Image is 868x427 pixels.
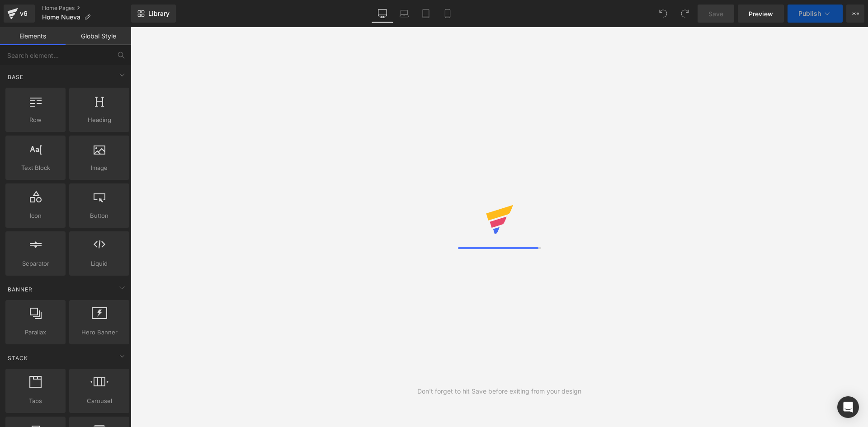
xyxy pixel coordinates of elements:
a: Preview [738,5,784,23]
a: v6 [4,5,35,23]
span: Base [7,73,24,81]
span: Stack [7,354,29,362]
span: Separator [8,259,63,268]
a: Desktop [372,5,393,23]
a: Laptop [393,5,415,23]
span: Text Block [8,163,63,173]
span: Tabs [8,396,63,406]
a: Global Style [66,27,131,45]
div: v6 [18,8,29,19]
button: More [846,5,864,23]
div: Open Intercom Messenger [837,396,859,418]
a: Home Pages [42,5,131,12]
a: New Library [131,5,176,23]
div: Don't forget to hit Save before exiting from your design [417,386,581,396]
span: Preview [749,9,773,19]
span: Liquid [72,259,127,268]
span: Home Nueva [42,14,80,21]
span: Row [8,115,63,125]
span: Library [148,9,170,18]
a: Mobile [437,5,458,23]
span: Hero Banner [72,328,127,337]
span: Icon [8,211,63,221]
span: Heading [72,115,127,125]
button: Undo [654,5,672,23]
span: Button [72,211,127,221]
span: Publish [798,10,821,17]
span: Save [708,9,723,19]
span: Banner [7,285,33,294]
span: Carousel [72,396,127,406]
button: Redo [676,5,694,23]
button: Publish [788,5,843,23]
a: Tablet [415,5,437,23]
span: Parallax [8,328,63,337]
span: Image [72,163,127,173]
